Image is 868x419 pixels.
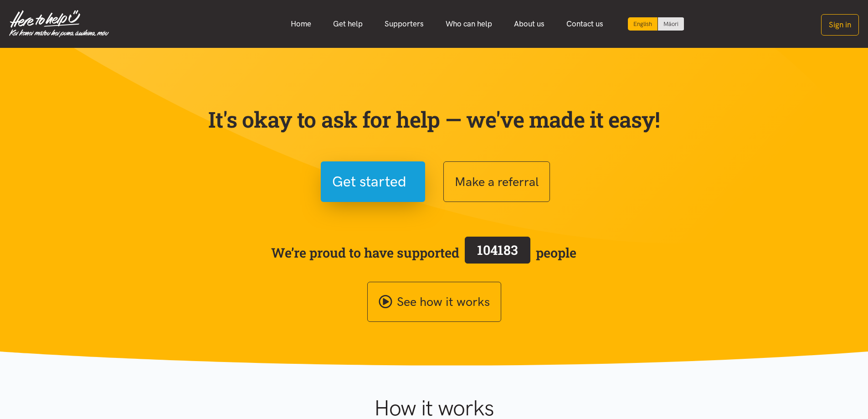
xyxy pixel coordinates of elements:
[658,17,684,31] a: Switch to Te Reo Māori
[374,14,435,34] a: Supporters
[9,10,109,37] img: Home
[435,14,503,34] a: Who can help
[321,161,425,202] button: Get started
[280,14,322,34] a: Home
[443,161,550,202] button: Make a referral
[821,14,859,36] button: Sign in
[271,235,576,270] span: We’re proud to have supported people
[628,17,684,31] div: Language toggle
[628,17,658,31] div: Current language
[503,14,555,34] a: About us
[206,106,662,133] p: It's okay to ask for help — we've made it easy!
[555,14,614,34] a: Contact us
[477,241,518,259] span: 104183
[459,235,536,270] a: 104183
[332,170,406,193] span: Get started
[367,282,501,322] a: See how it works
[322,14,374,34] a: Get help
